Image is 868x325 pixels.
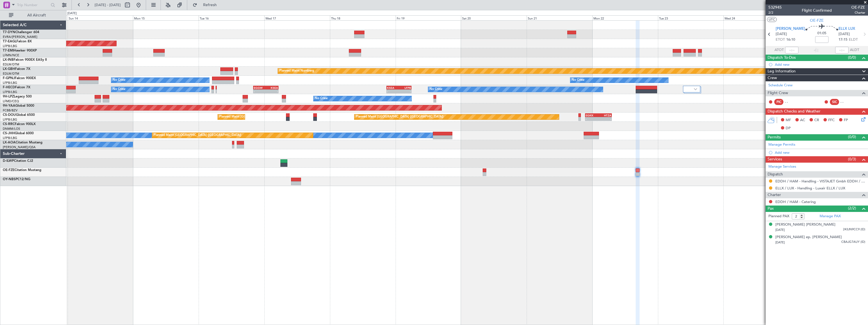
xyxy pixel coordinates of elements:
a: CS-JHHGlobal 6000 [3,132,34,135]
span: ELLX LUX [839,26,855,32]
div: - - [840,99,853,104]
div: Sun 14 [68,15,133,20]
span: AC [800,118,805,123]
span: Crew [768,75,777,81]
span: Dispatch [768,171,783,178]
a: F-HECDFalcon 7X [3,86,30,89]
span: [DATE] - [DATE] [95,3,121,8]
div: No Crew [572,76,585,84]
a: [PERSON_NAME]/QSA [3,145,36,149]
div: Add new [775,62,865,67]
div: EGKK [586,114,598,117]
a: Manage Services [768,164,796,170]
span: [DATE] [839,31,850,37]
a: DNMM/LOS [3,127,20,131]
span: (0/3) [848,156,856,162]
div: - [266,90,278,93]
div: Planned Maint [GEOGRAPHIC_DATA] ([GEOGRAPHIC_DATA]) [219,113,307,121]
div: No Crew [315,94,328,103]
div: - [399,90,411,93]
div: No Crew [113,85,125,94]
span: ATOT [775,47,784,53]
button: All Aircraft [6,11,60,20]
a: OE-FZECitation Mustang [3,168,41,172]
button: Refresh [190,1,223,9]
span: Permits [768,134,781,141]
div: - [586,117,598,121]
a: LFPB/LBG [3,136,17,140]
span: 2/2 [768,10,782,15]
div: Thu 18 [330,15,396,20]
a: FCBB/BZV [3,108,18,113]
a: T7-EAGLFalcon 8X [3,40,32,43]
a: 9H-YAAGlobal 5000 [3,104,34,107]
div: Wed 17 [264,15,330,20]
a: LFMD/CEQ [3,99,19,103]
div: Planned Maint [GEOGRAPHIC_DATA] ([GEOGRAPHIC_DATA]) [154,131,241,140]
div: Add new [775,150,865,155]
a: LX-AOACitation Mustang [3,141,43,144]
div: Fri 19 [396,15,461,20]
span: OY-NBS [3,178,16,181]
span: D-ILWP [3,159,14,163]
span: LX-AOA [3,141,16,144]
div: SIC [830,99,839,105]
a: EDDH / HAM - Handling - VISTAJET Gmbh EDDH / HAM [775,179,865,184]
div: No Crew [430,85,442,94]
span: 16:10 [786,37,795,43]
span: [DATE] [775,240,785,245]
div: - [254,90,266,93]
span: Dispatch Checks and Weather [768,108,820,115]
div: Planned Maint Nurnberg [279,67,314,75]
span: (0/0) [848,134,856,140]
a: LFMN/NCE [3,53,19,57]
span: Services [768,156,782,163]
span: T7-EMI [3,49,14,52]
a: EVRA/[PERSON_NAME] [3,35,37,39]
div: Tue 16 [199,15,264,20]
span: 17:15 [839,37,847,43]
span: FFC [828,118,835,123]
input: Trip Number [17,1,49,9]
span: DP [786,126,791,131]
span: (0/0) [848,55,856,60]
span: Charter [768,192,781,198]
button: UTC [767,17,777,22]
span: 243JN9CC9 (ID) [843,227,865,232]
div: [DATE] [67,11,77,16]
span: All Aircraft [14,13,59,17]
span: Flight Crew [768,90,788,96]
a: Manage Permits [768,142,795,148]
a: F-GPNJFalcon 900EX [3,77,36,80]
span: CS-RRC [3,123,15,126]
span: 01:05 [817,31,826,36]
span: ALDT [850,47,859,53]
span: LX-GBH [3,67,15,71]
span: Leg Information [768,68,796,75]
div: Sat 20 [461,15,527,20]
a: Schedule Crew [768,83,793,88]
span: Pax [768,206,774,212]
a: OY-NBSPC12/NG [3,178,30,181]
a: EDLW/DTM [3,62,19,67]
span: [DATE] [776,31,787,37]
div: Mon 22 [592,15,658,20]
a: T7-DYNChallenger 604 [3,31,39,34]
span: FP [844,118,848,123]
span: F-GPNJ [3,77,15,80]
div: - [598,117,611,121]
a: CS-DOUGlobal 6500 [3,113,35,117]
span: OE-FZE [810,18,824,23]
div: KSEA [266,86,278,89]
a: D-ILWPCitation CJ2 [3,159,33,163]
a: 9H-LPZLegacy 500 [3,95,32,98]
div: No Crew [113,76,125,84]
span: LX-INB [3,58,14,62]
span: Dispatch To-Dos [768,55,796,61]
div: PIC [774,99,783,105]
div: Wed 24 [723,15,789,20]
div: LFPB [399,86,411,89]
a: LFPB/LBG [3,81,17,85]
span: OE-FZE [3,168,14,172]
div: Mon 15 [133,15,199,20]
